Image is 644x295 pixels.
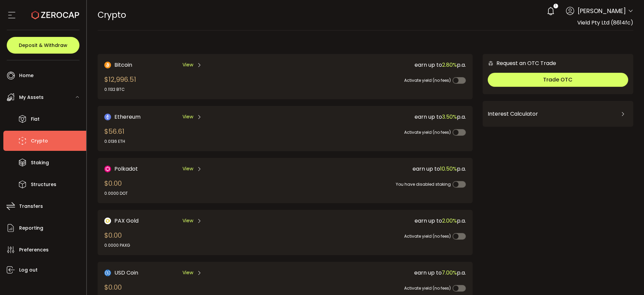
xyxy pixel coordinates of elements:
div: Interest Calculator [488,106,628,122]
span: Log out [19,265,38,275]
img: 6nGpN7MZ9FLuBP83NiajKbTRY4UzlzQtBKtCrLLspmCkSvCZHBKvY3NxgQaT5JnOQREvtQ257bXeeSTueZfAPizblJ+Fe8JwA... [488,60,494,66]
img: Bitcoin [104,62,111,68]
span: Activate yield (no fees) [404,77,451,83]
div: earn up to p.a. [280,217,466,225]
span: Transfers [19,201,43,211]
div: earn up to p.a. [280,269,466,277]
div: 0.1132 BTC [104,86,136,93]
span: 1 [555,4,556,8]
span: [PERSON_NAME] [578,6,626,15]
span: Crypto [31,136,48,146]
div: $0.00 [104,230,130,248]
img: PAX Gold [104,218,111,224]
span: Staking [31,158,49,168]
span: Home [19,71,34,80]
span: Activate yield (no fees) [404,285,451,291]
div: earn up to p.a. [280,165,466,173]
div: 0.0000 PAXG [104,242,130,248]
img: USD Coin [104,270,111,276]
div: $12,996.51 [104,74,136,93]
span: View [182,113,193,120]
span: Preferences [19,245,49,255]
span: Activate yield (no fees) [404,129,451,135]
iframe: Chat Widget [610,263,644,295]
span: Deposit & Withdraw [19,43,67,48]
span: Bitcoin [114,61,132,69]
span: Reporting [19,223,43,233]
span: Vield Pty Ltd (8614fc) [577,19,633,26]
div: earn up to p.a. [280,113,466,121]
div: $56.61 [104,126,125,144]
span: 3.50% [442,113,457,121]
span: Crypto [98,9,126,21]
span: Trade OTC [543,76,573,83]
span: 7.00% [442,269,457,277]
span: PAX Gold [114,217,139,225]
img: Ethereum [104,114,111,120]
div: 0.0136 ETH [104,138,125,144]
span: Activate yield (no fees) [404,233,451,239]
span: Polkadot [114,165,138,173]
span: 2.00% [442,217,457,225]
span: USD Coin [114,269,138,277]
span: View [182,61,193,68]
div: Request an OTC Trade [483,59,556,67]
span: 2.80% [442,61,457,69]
button: Deposit & Withdraw [7,37,79,54]
span: View [182,165,193,172]
span: View [182,269,193,276]
span: Fiat [31,114,40,124]
span: My Assets [19,93,44,102]
img: DOT [104,166,111,172]
button: Trade OTC [488,73,628,87]
div: earn up to p.a. [280,61,466,69]
div: $0.00 [104,178,128,196]
span: Ethereum [114,113,141,121]
span: View [182,217,193,224]
span: You have disabled staking [396,181,451,187]
span: 10.50% [440,165,457,173]
div: 0.0000 DOT [104,190,128,196]
span: Structures [31,180,56,189]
